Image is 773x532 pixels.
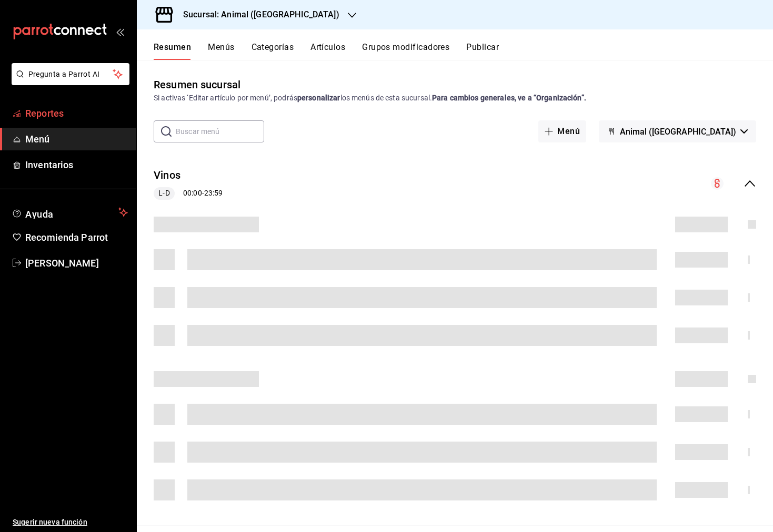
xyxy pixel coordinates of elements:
[116,27,124,36] button: open_drawer_menu
[13,517,128,528] span: Sugerir nueva función
[176,121,264,142] input: Buscar menú
[154,188,174,199] span: L-D
[7,76,129,87] a: Pregunta a Parrot AI
[310,42,345,60] button: Artículos
[620,127,736,137] span: Animal ([GEOGRAPHIC_DATA])
[599,120,756,142] button: Animal ([GEOGRAPHIC_DATA])
[25,106,128,120] span: Reportes
[25,256,128,270] span: [PERSON_NAME]
[28,69,113,80] span: Pregunta a Parrot AI
[297,94,340,102] strong: personalizar
[362,42,449,60] button: Grupos modificadores
[154,77,240,93] div: Resumen sucursal
[25,230,128,244] span: Recomienda Parrot
[25,158,128,172] span: Inventarios
[432,94,586,102] strong: Para cambios generales, ve a “Organización”.
[154,168,180,183] button: Vinos
[12,63,129,85] button: Pregunta a Parrot AI
[175,8,339,21] h3: Sucursal: Animal ([GEOGRAPHIC_DATA])
[154,93,756,104] div: Si activas ‘Editar artículo por menú’, podrás los menús de esta sucursal.
[154,42,773,60] div: navigation tabs
[538,120,586,142] button: Menú
[154,187,223,200] div: 00:00 - 23:59
[208,42,234,60] button: Menús
[252,42,294,60] button: Categorías
[25,206,114,219] span: Ayuda
[154,42,191,60] button: Resumen
[25,132,128,146] span: Menú
[466,42,499,60] button: Publicar
[137,159,773,208] div: collapse-menu-row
